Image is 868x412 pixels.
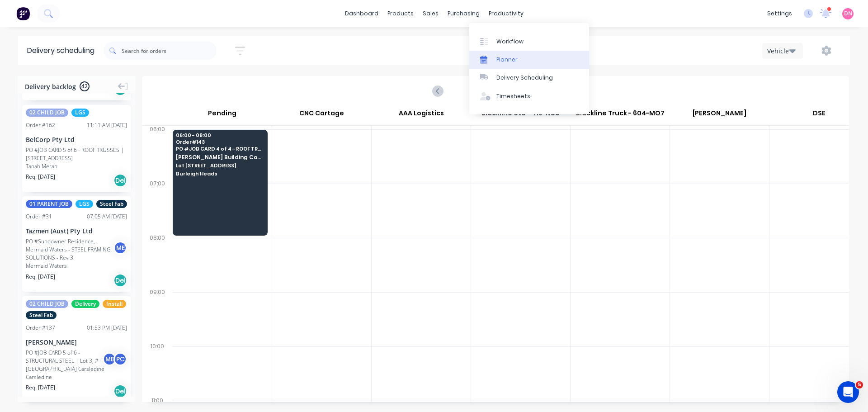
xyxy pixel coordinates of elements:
[844,9,852,18] span: DN
[26,237,116,262] div: PO #Sundowner Residence, Mermaid Waters - STEEL FRAMING SOLUTIONS - Rev 3
[767,46,793,56] div: Vehicle
[142,124,173,178] div: 06:00
[18,36,104,65] div: Delivery scheduling
[80,81,90,91] span: 42
[71,300,99,308] span: Delivery
[496,38,524,46] div: Workflow
[469,51,589,69] a: Planner
[763,7,797,20] div: settings
[383,7,418,20] div: products
[484,7,528,20] div: productivity
[496,56,518,64] div: Planner
[26,262,127,270] div: Mermaid Waters
[113,174,127,187] div: Del
[113,241,127,255] div: M E
[113,352,127,366] div: P C
[26,162,127,170] div: Tanah Merah
[856,381,863,388] span: 5
[469,87,589,105] a: Timesheets
[176,163,264,168] span: Lot [STREET_ADDRESS]
[176,139,264,145] span: Order # 143
[25,82,76,91] span: Delivery backlog
[87,121,127,129] div: 11:11 AM [DATE]
[142,341,173,395] div: 10:00
[172,105,272,125] div: Pending
[26,324,55,332] div: Order # 137
[87,324,127,332] div: 01:53 PM [DATE]
[372,105,471,125] div: AAA Logistics
[496,92,530,100] div: Timesheets
[340,7,383,20] a: dashboard
[26,135,127,144] div: BelCorp Pty Ltd
[443,7,484,20] div: purchasing
[837,381,859,403] iframe: Intercom live chat
[26,300,68,308] span: 02 CHILD JOB
[26,273,55,281] span: Req. [DATE]
[103,352,116,366] div: M E
[142,232,173,287] div: 08:00
[26,213,52,221] div: Order # 31
[87,213,127,221] div: 07:05 AM [DATE]
[16,7,30,20] img: Factory
[176,146,264,152] span: PO # JOB CARD 4 of 4 - ROOF TRUSSES
[26,311,57,319] span: Steel Fab
[26,373,127,381] div: Carsledine
[103,300,126,308] span: Install
[75,200,93,208] span: LGS
[26,109,68,117] span: 02 CHILD JOB
[469,69,589,87] a: Delivery Scheduling
[26,200,72,208] span: 01 PARENT JOB
[26,121,55,129] div: Order # 162
[26,349,105,373] div: PO #JOB CARD 5 of 6 - STRUCTURAL STEEL | Lot 3, #[GEOGRAPHIC_DATA] Carsledine
[762,43,803,59] button: Vehicle
[26,173,55,181] span: Req. [DATE]
[670,105,769,125] div: [PERSON_NAME]
[122,42,217,60] input: Search for orders
[142,287,173,341] div: 09:00
[113,384,127,398] div: Del
[469,32,589,50] a: Workflow
[176,133,264,138] span: 06:00 - 08:00
[142,178,173,232] div: 07:00
[176,154,264,160] span: [PERSON_NAME] Building Company Pty Ltd
[26,146,127,162] div: PO #JOB CARD 5 of 6 - ROOF TRUSSES | [STREET_ADDRESS]
[71,109,89,117] span: LGS
[272,105,371,125] div: CNC Cartage
[96,200,127,208] span: Steel Fab
[26,226,127,236] div: Tazmen (Aust) Pty Ltd
[26,384,55,392] span: Req. [DATE]
[26,337,127,347] div: [PERSON_NAME]
[418,7,443,20] div: sales
[113,274,127,287] div: Del
[496,74,553,82] div: Delivery Scheduling
[571,105,670,125] div: Blackline Truck - 604-MO7
[176,171,264,176] span: Burleigh Heads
